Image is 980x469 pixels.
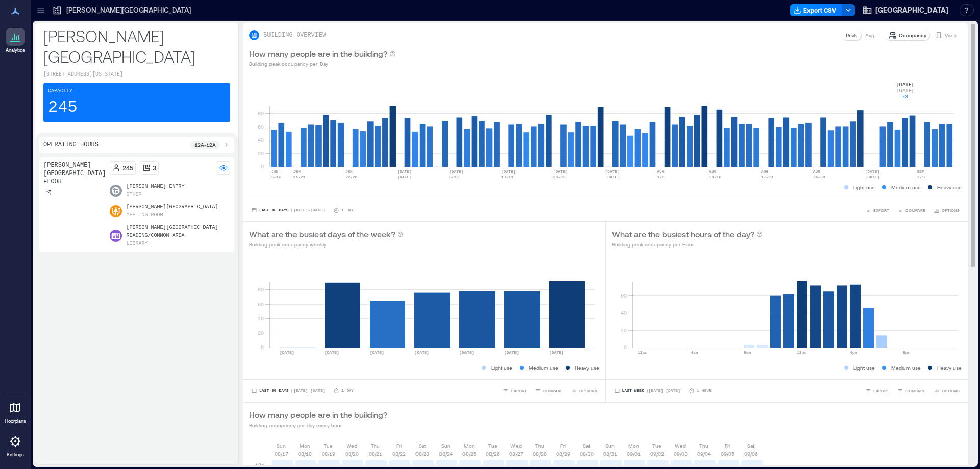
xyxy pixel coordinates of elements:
span: OPTIONS [942,388,960,394]
p: Visits [945,31,957,39]
p: 08/23 [415,450,429,458]
p: Mon [628,441,639,450]
p: 08/28 [533,450,547,458]
p: Building peak occupancy per Hour [612,240,763,249]
p: Thu [535,441,544,450]
text: [DATE] [605,175,620,179]
text: 24-30 [813,175,825,179]
text: [DATE] [397,169,412,174]
p: Fri [725,441,730,450]
text: [DATE] [449,169,464,174]
a: Floorplans [2,396,29,427]
p: Tue [652,441,661,450]
p: Light use [853,364,875,372]
p: 3 [153,164,156,172]
text: AUG [709,169,717,174]
p: 1 Day [341,388,354,394]
text: [DATE] [865,169,879,174]
text: 20-26 [553,175,566,179]
p: Heavy use [937,364,962,372]
p: 08/30 [580,450,594,458]
text: AUG [813,169,821,174]
button: Last 90 Days |[DATE]-[DATE] [249,386,327,396]
p: 12a - 12a [194,141,216,149]
p: Sun [441,441,450,450]
tspan: 40 [258,315,264,322]
p: Light use [491,364,512,372]
text: [DATE] [370,350,384,355]
p: Thu [699,441,708,450]
span: EXPORT [873,207,889,213]
p: [PERSON_NAME][GEOGRAPHIC_DATA] Reading/Common Area [126,224,230,240]
button: OPTIONS [569,386,599,396]
button: OPTIONS [932,386,962,396]
p: What are the busiest days of the week? [249,228,395,240]
text: [DATE] [325,350,339,355]
text: [DATE] [414,350,429,355]
text: [DATE] [605,169,620,174]
p: Mon [464,441,475,450]
text: 4pm [850,350,857,355]
button: EXPORT [863,386,891,396]
span: EXPORT [511,388,527,394]
p: Thu [371,441,380,450]
p: 1 Day [341,207,354,213]
text: 15-21 [293,175,306,179]
text: 8am [744,350,751,355]
p: 09/02 [650,450,664,458]
button: Last 90 Days |[DATE]-[DATE] [249,205,327,215]
p: Medium use [891,364,921,372]
p: Medium use [529,364,558,372]
span: COMPARE [905,207,925,213]
p: Analytics [6,47,25,53]
text: [DATE] [501,169,516,174]
tspan: 0 [261,163,264,169]
text: [DATE] [865,175,879,179]
text: JUN [345,169,353,174]
text: AUG [761,169,769,174]
p: How many people are in the building? [249,47,387,60]
p: Tue [324,441,333,450]
p: [STREET_ADDRESS][US_STATE] [43,70,230,79]
text: JUN [271,169,279,174]
p: Settings [7,452,24,458]
button: Last Week |[DATE]-[DATE] [612,386,682,396]
p: 08/22 [392,450,406,458]
text: 7-13 [917,175,926,179]
text: [DATE] [397,175,412,179]
text: 22-28 [345,175,357,179]
text: 13-19 [501,175,513,179]
button: COMPARE [895,205,927,215]
p: Building peak occupancy per Day [249,60,396,68]
p: 08/29 [556,450,570,458]
a: Settings [3,429,28,461]
text: 4am [691,350,698,355]
p: Occupancy [899,31,926,39]
p: 08/20 [345,450,359,458]
span: COMPARE [543,388,563,394]
text: JUN [293,169,301,174]
p: Mon [300,441,310,450]
button: Export CSV [790,4,842,16]
button: [GEOGRAPHIC_DATA] [859,2,951,18]
tspan: 40 [258,137,264,143]
p: [PERSON_NAME][GEOGRAPHIC_DATA] Floor [43,161,106,186]
text: 6-12 [449,175,459,179]
p: Fri [560,441,566,450]
p: 08/27 [509,450,523,458]
p: Fri [396,441,402,450]
p: Floorplans [5,418,26,424]
p: Library [126,240,148,248]
p: [PERSON_NAME][GEOGRAPHIC_DATA] [66,5,191,15]
p: Heavy use [575,364,599,372]
p: Capacity [48,87,72,95]
a: Analytics [3,24,28,56]
p: 245 [48,97,78,118]
tspan: 80 [258,286,264,292]
p: 08/25 [462,450,476,458]
p: What are the busiest hours of the day? [612,228,754,240]
p: 08/24 [439,450,453,458]
p: 09/04 [697,450,711,458]
span: OPTIONS [579,388,597,394]
p: Building peak occupancy weekly [249,240,403,249]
